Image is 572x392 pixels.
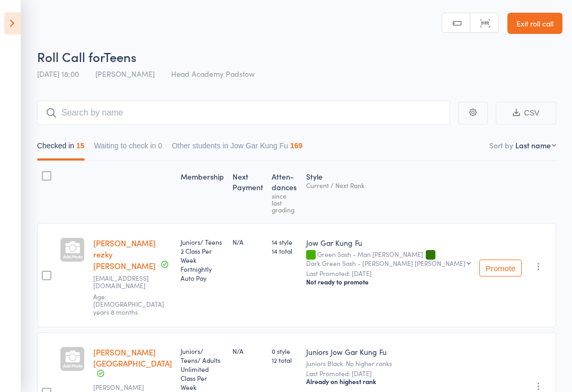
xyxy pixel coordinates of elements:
[93,292,164,316] span: Age: [DEMOGRAPHIC_DATA] years 8 months
[306,346,471,357] div: Juniors Jow Gar Kung Fu
[172,136,302,161] button: Other students in Jow Gar Kung Fu169
[233,346,263,355] div: N/A
[306,278,471,286] div: Not ready to promote
[306,260,466,266] div: Dark Green Sash - [PERSON_NAME] [PERSON_NAME]
[93,346,172,369] a: [PERSON_NAME][GEOGRAPHIC_DATA]
[94,136,163,161] button: Waiting to check in0
[233,237,263,246] div: N/A
[176,166,228,218] div: Membership
[181,237,224,282] div: Juniors/ Teens 2 Class Per Week Fortnightly Auto Pay
[95,68,155,79] span: [PERSON_NAME]
[306,370,471,377] small: Last Promoted: [DATE]
[272,237,298,246] span: 14 style
[306,251,471,266] div: Green Sash - Man [PERSON_NAME]
[302,166,475,218] div: Style
[37,68,79,79] span: [DATE] 18:00
[76,141,85,150] div: 15
[272,355,298,364] span: 12 total
[346,359,392,368] span: No higher ranks
[306,270,471,277] small: Last Promoted: [DATE]
[228,166,267,218] div: Next Payment
[104,48,137,65] span: Teens
[489,140,513,150] label: Sort by
[93,237,156,271] a: [PERSON_NAME] rezky [PERSON_NAME]
[272,246,298,255] span: 14 total
[496,102,556,124] button: CSV
[507,13,562,34] a: Exit roll call
[93,274,162,290] small: Fadzstarz@gmail.com
[272,346,298,355] span: 0 style
[267,166,302,218] div: Atten­dances
[37,48,104,65] span: Roll Call for
[37,101,450,125] input: Search by name
[306,360,471,367] div: Juniors Black
[290,141,302,150] div: 169
[306,237,471,248] div: Jow Gar Kung Fu
[306,377,471,386] div: Already on highest rank
[158,141,163,150] div: 0
[171,68,255,79] span: Head Academy Padstow
[479,260,522,277] button: Promote
[272,192,298,213] div: since last grading
[515,140,551,150] div: Last name
[37,136,85,161] button: Checked in15
[306,182,471,189] div: Current / Next Rank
